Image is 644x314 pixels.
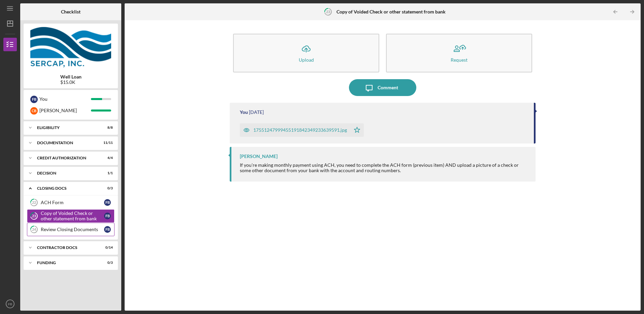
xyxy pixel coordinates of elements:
[240,154,278,159] div: [PERSON_NAME]
[101,246,113,250] div: 0 / 14
[378,79,398,96] div: Comment
[104,213,111,219] div: F B
[101,186,113,190] div: 0 / 3
[101,156,113,160] div: 4 / 4
[24,27,118,67] img: Product logo
[39,105,91,116] div: [PERSON_NAME]
[30,96,38,103] div: F B
[37,126,96,130] div: Eligibility
[27,196,115,209] a: 22ACH FormFB
[104,199,111,206] div: F B
[37,171,96,175] div: Decision
[37,246,96,250] div: Contractor Docs
[8,302,12,306] text: FB
[27,209,115,223] a: 23Copy of Voided Check or other statement from bankFB
[101,261,113,265] div: 0 / 3
[299,57,314,62] div: Upload
[240,109,248,115] div: You
[41,227,104,232] div: Review Closing Documents
[41,200,104,205] div: ACH Form
[240,123,364,137] button: 17551247999455191842349233639591.jpg
[336,9,446,14] b: Copy of Voided Check or other statement from bank
[253,127,347,133] div: 17551247999455191842349233639591.jpg
[3,297,17,311] button: FB
[326,9,330,14] tspan: 23
[101,171,113,175] div: 1 / 1
[37,141,96,145] div: Documentation
[233,34,379,72] button: Upload
[41,211,104,221] div: Copy of Voided Check or other statement from bank
[27,223,115,236] a: 24Review Closing DocumentsFB
[37,156,96,160] div: CREDIT AUTHORIZATION
[60,80,82,85] div: $15.0K
[240,162,528,173] div: If you're making monthly payment using ACH, you need to complete the ACH form (previous item) AND...
[349,79,416,96] button: Comment
[249,109,264,115] time: 2025-08-13 22:40
[37,186,96,190] div: CLOSING DOCS
[101,126,113,130] div: 8 / 8
[30,107,38,115] div: C B
[101,141,113,145] div: 11 / 11
[60,74,82,80] b: Well Loan
[32,227,36,232] tspan: 24
[451,57,468,62] div: Request
[104,226,111,233] div: F B
[32,200,36,205] tspan: 22
[37,261,96,265] div: Funding
[386,34,532,72] button: Request
[61,9,80,14] b: Checklist
[39,93,91,105] div: You
[32,214,36,218] tspan: 23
